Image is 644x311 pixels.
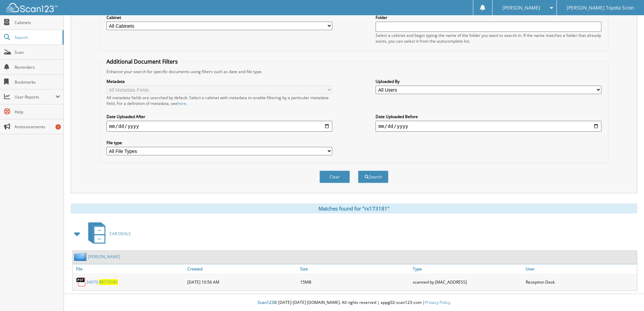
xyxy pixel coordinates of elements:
a: Created [186,264,299,273]
div: scanned by [MAC_ADDRESS] [411,275,524,289]
a: User [524,264,637,273]
label: File type [106,140,332,146]
a: Privacy Policy [425,299,450,305]
div: Matches found for "rx173181" [71,203,637,214]
input: end [376,121,601,132]
label: Date Uploaded Before [376,114,601,119]
span: Search [15,35,59,40]
span: User Reports [15,94,55,100]
div: Enhance your search for specific documents using filters such as date and file type. [103,69,605,74]
a: 34070,RX173181 [86,279,118,285]
label: Date Uploaded After [106,114,332,119]
span: Bookmarks [15,79,60,85]
div: © [DATE]-[DATE] [DOMAIN_NAME]. All rights reserved | appg02-scan123-com | [64,294,644,311]
button: Clear [319,171,350,183]
a: CAR DEALS [84,220,131,247]
img: folder2.png [74,252,88,261]
img: PDF.png [76,277,86,287]
div: Reception Desk [524,275,637,289]
button: Search [358,171,388,183]
a: Size [299,264,411,273]
a: Type [411,264,524,273]
label: Metadata [106,79,332,84]
div: Select a cabinet and begin typing the name of the folder you want to search in. If the name match... [376,32,601,44]
label: Folder [376,15,601,20]
div: [DATE] 10:56 AM [186,275,299,289]
div: 15MB [299,275,411,289]
div: 1 [55,124,61,130]
img: scan123-logo-white.svg [7,3,57,12]
label: Uploaded By [376,79,601,84]
span: Cabinets [15,20,60,25]
span: [PERSON_NAME] [502,6,540,10]
span: Scan123 [258,299,274,305]
span: Announcements [15,124,60,130]
span: Reminders [15,64,60,70]
span: [PERSON_NAME] Toyota Scion [567,6,634,10]
div: All metadata fields are searched by default. Select a cabinet with metadata to enable filtering b... [106,95,332,106]
legend: Additional Document Filters [103,58,181,65]
span: Help [15,109,60,115]
input: start [106,121,332,132]
span: CAR DEALS [110,231,131,237]
label: Cabinet [106,15,332,20]
span: RX173181 [99,279,118,285]
span: Scan [15,49,60,55]
a: [PERSON_NAME] [88,254,120,260]
a: File [73,264,186,273]
a: here [177,101,186,106]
